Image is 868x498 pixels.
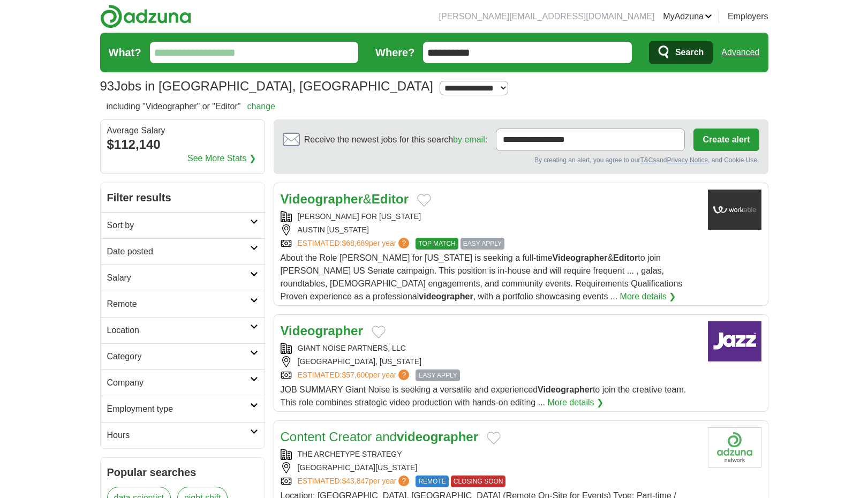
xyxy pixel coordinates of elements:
div: [GEOGRAPHIC_DATA][US_STATE] [281,462,699,473]
img: Company logo [708,321,761,361]
li: [PERSON_NAME][EMAIL_ADDRESS][DOMAIN_NAME] [439,10,655,23]
a: Remote [101,291,265,317]
h2: Location [107,324,250,337]
h2: Remote [107,298,250,311]
h2: Employment type [107,403,250,416]
span: $57,600 [342,371,369,379]
div: [PERSON_NAME] FOR [US_STATE] [281,211,699,222]
a: Company [101,369,265,396]
h2: Date posted [107,245,250,258]
span: REMOTE [416,476,448,487]
label: What? [109,44,141,61]
strong: Videographer [553,253,608,262]
h2: Salary [107,271,250,284]
span: ? [398,369,409,380]
a: ESTIMATED:$43,847per year? [298,476,412,487]
span: ? [398,238,409,248]
a: ESTIMATED:$68,689per year? [298,238,412,250]
div: AUSTIN [US_STATE] [281,224,699,236]
a: Employment type [101,396,265,422]
span: EASY APPLY [461,238,504,250]
h2: Hours [107,429,250,442]
strong: Editor [372,192,409,206]
img: Company logo [708,427,761,467]
img: Adzuna logo [100,4,191,28]
a: Content Creator andvideographer [281,429,479,444]
h2: Popular searches [107,464,258,480]
button: Add to favorite jobs [417,194,431,207]
strong: videographer [397,429,478,444]
a: by email [453,135,485,144]
div: Average Salary [107,126,258,135]
div: GIANT NOISE PARTNERS, LLC [281,343,699,354]
a: Date posted [101,238,265,265]
a: Privacy Notice [667,156,708,164]
a: More details ❯ [620,290,676,303]
h2: Sort by [107,219,250,232]
button: Add to favorite jobs [372,326,386,338]
span: 93 [100,77,115,96]
h2: Category [107,350,250,363]
span: ? [398,476,409,486]
div: By creating an alert, you agree to our and , and Cookie Use. [283,155,759,165]
a: ESTIMATED:$57,600per year? [298,369,412,381]
span: EASY APPLY [416,369,459,381]
button: Create alert [693,129,759,151]
a: Location [101,317,265,343]
a: change [247,102,276,111]
span: About the Role [PERSON_NAME] for [US_STATE] is seeking a full-time & to join [PERSON_NAME] US Sen... [281,253,683,301]
a: Sort by [101,212,265,238]
div: THE ARCHETYPE STRATEGY [281,449,699,460]
strong: videographer [419,292,473,301]
h1: Jobs in [GEOGRAPHIC_DATA], [GEOGRAPHIC_DATA] [100,79,433,93]
span: $43,847 [342,477,369,485]
a: MyAdzuna [663,10,712,23]
label: Where? [375,44,414,61]
strong: Editor [613,253,638,262]
a: Category [101,343,265,369]
a: More details ❯ [547,396,603,409]
strong: Videographer [538,385,593,394]
div: [GEOGRAPHIC_DATA], [US_STATE] [281,356,699,367]
a: Videographer&Editor [281,192,409,206]
strong: Videographer [281,192,363,206]
img: Company logo [708,190,761,230]
h2: Company [107,376,250,389]
a: Advanced [721,42,759,63]
h2: Filter results [101,183,265,212]
button: Add to favorite jobs [487,432,501,444]
span: CLOSING SOON [451,476,506,487]
a: T&Cs [640,156,656,164]
button: Search [649,41,713,64]
a: Employers [728,10,768,23]
a: See More Stats ❯ [187,152,256,165]
h2: including "Videographer" or "Editor" [107,100,276,113]
a: Salary [101,265,265,291]
span: $68,689 [342,239,369,247]
span: Search [675,42,704,63]
span: TOP MATCH [416,238,458,250]
span: JOB SUMMARY Giant Noise is seeking a versatile and experienced to join the creative team. This ro... [281,385,686,407]
a: Hours [101,422,265,448]
span: Receive the newest jobs for this search : [304,133,487,146]
a: Videographer [281,323,363,338]
div: $112,140 [107,135,258,154]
